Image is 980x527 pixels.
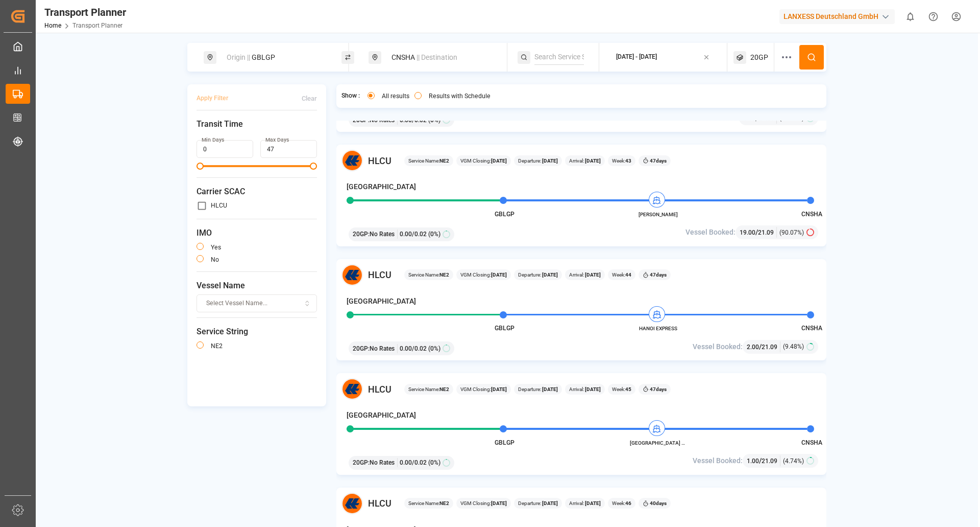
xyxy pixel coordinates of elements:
[211,343,223,349] label: NE2
[460,385,507,393] span: VGM Closing:
[495,211,514,218] span: GBLGP
[630,439,686,447] span: [GEOGRAPHIC_DATA] MAERSK
[630,325,686,332] span: HANOI EXPRESS
[495,439,514,446] span: GBLGP
[211,202,227,209] label: HLCU
[534,50,584,65] input: Search Service String
[518,385,558,393] span: Departure:
[44,5,126,20] div: Transport Planner
[211,244,221,250] label: yes
[518,499,558,507] span: Departure:
[197,118,317,130] span: Transit Time
[605,48,721,67] button: [DATE] - [DATE]
[693,341,743,352] span: Vessel Booked:
[353,344,370,353] span: 20GP :
[368,268,391,282] span: HLCU
[584,272,601,278] b: [DATE]
[44,22,61,29] a: Home
[491,272,507,278] b: [DATE]
[428,458,440,467] span: (0%)
[353,230,370,239] span: 20GP :
[400,344,427,353] span: 0.00 / 0.02
[750,52,768,63] span: 20GP
[211,257,219,263] label: no
[491,500,507,506] b: [DATE]
[650,272,667,278] b: 47 days
[428,344,440,353] span: (0%)
[625,386,631,392] b: 45
[584,386,601,392] b: [DATE]
[625,500,631,506] b: 46
[429,93,491,99] label: Results with Schedule
[439,386,449,392] b: NE2
[353,458,370,467] span: 20GP :
[625,272,631,278] b: 44
[584,158,601,164] b: [DATE]
[347,410,416,421] h4: [GEOGRAPHIC_DATA]
[408,271,449,279] span: Service Name:
[743,115,755,122] span: 6.00
[400,230,427,239] span: 0.00 / 0.02
[341,378,363,400] img: Carrier
[762,343,777,351] span: 21.09
[408,157,449,165] span: Service Name:
[625,158,631,164] b: 43
[341,493,363,514] img: Carrier
[584,500,601,506] b: [DATE]
[341,264,363,286] img: Carrier
[801,211,822,218] span: CNSHA
[569,271,601,279] span: Arrival:
[197,280,317,292] span: Vessel Name
[779,7,899,26] button: LANXESS Deutschland GmbH
[227,53,250,61] span: Origin ||
[747,343,759,351] span: 2.00
[416,53,457,61] span: || Destination
[220,48,331,67] div: GBLGP
[783,342,804,351] span: (9.48%)
[408,385,449,393] span: Service Name:
[197,326,317,338] span: Service String
[460,157,507,165] span: VGM Closing:
[779,9,895,24] div: LANXESS Deutschland GmbH
[569,385,601,393] span: Arrival:
[612,385,631,393] span: Week:
[310,163,317,170] span: Maximum
[341,91,360,101] span: Show :
[460,271,507,279] span: VGM Closing:
[747,341,780,352] div: /
[347,296,416,307] h4: [GEOGRAPHIC_DATA]
[428,230,440,239] span: (0%)
[541,386,558,392] b: [DATE]
[302,89,317,107] button: Clear
[302,94,317,103] div: Clear
[439,158,449,164] b: NE2
[740,229,755,236] span: 19.00
[518,271,558,279] span: Departure:
[783,456,804,466] span: (4.74%)
[541,158,558,164] b: [DATE]
[758,229,774,236] span: 21.09
[495,325,514,332] span: GBLGP
[747,457,759,465] span: 1.00
[460,499,507,507] span: VGM Closing:
[740,227,777,238] div: /
[370,458,395,467] span: No Rates
[899,5,922,28] button: show 0 new notifications
[370,230,395,239] span: No Rates
[616,53,657,62] div: [DATE] - [DATE]
[612,499,631,507] span: Week:
[693,455,743,466] span: Vessel Booked:
[385,48,496,67] div: CNSHA
[382,93,409,99] label: All results
[202,136,224,144] label: Min Days
[197,186,317,198] span: Carrier SCAC
[491,386,507,392] b: [DATE]
[206,299,267,308] span: Select Vessel Name...
[518,157,558,165] span: Departure:
[439,272,449,278] b: NE2
[922,5,945,28] button: Help Center
[368,496,391,510] span: HLCU
[685,227,736,238] span: Vessel Booked:
[400,458,427,467] span: 0.00 / 0.02
[541,272,558,278] b: [DATE]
